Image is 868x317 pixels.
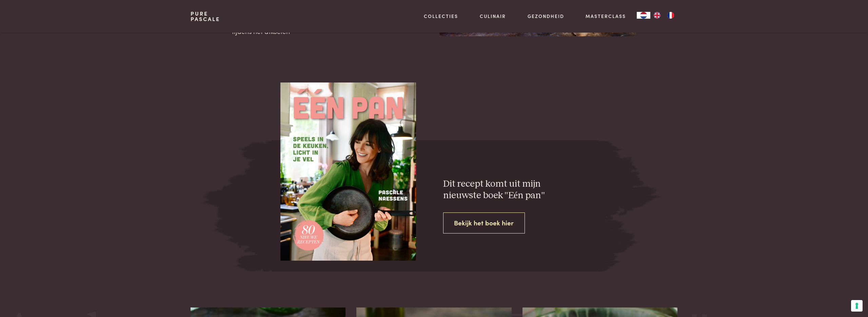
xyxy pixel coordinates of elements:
[424,13,458,20] a: Collecties
[443,178,596,202] h3: Dit recept komt uit mijn nieuwste boek "Eén pan"
[664,12,677,19] a: FR
[586,13,626,20] a: Masterclass
[443,212,525,234] a: Bekijk het boek hier
[480,13,506,20] a: Culinair
[191,11,220,22] a: PurePascale
[851,300,863,312] button: Uw voorkeuren voor toestemming voor trackingtechnologieën
[650,12,664,19] a: EN
[637,12,677,19] aside: Language selected: Nederlands
[528,13,564,20] a: Gezondheid
[650,12,677,19] ul: Language list
[280,82,416,261] img: één pan - voorbeeldcover
[637,12,650,19] a: NL
[637,12,650,19] div: Language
